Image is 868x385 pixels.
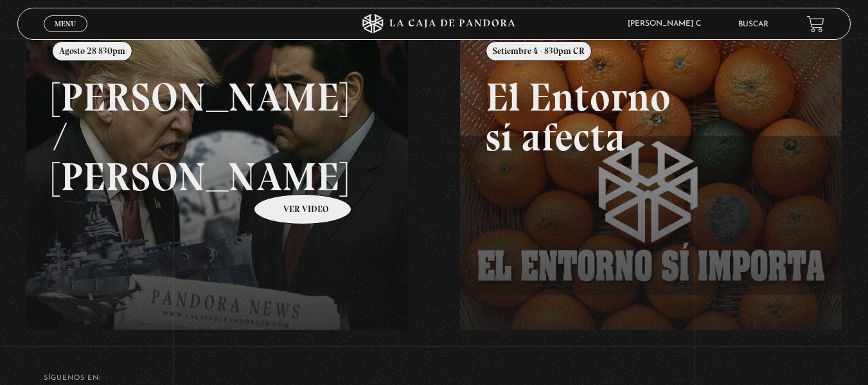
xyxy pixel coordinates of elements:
h4: SÍguenos en: [44,375,825,382]
span: Menu [55,20,76,28]
span: [PERSON_NAME] C [621,20,714,28]
a: Buscar [738,21,768,28]
a: View your shopping cart [807,15,824,32]
span: Cerrar [50,31,80,40]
